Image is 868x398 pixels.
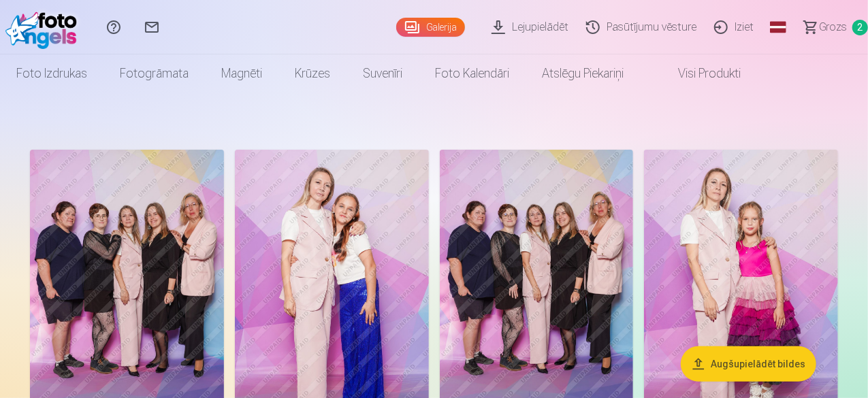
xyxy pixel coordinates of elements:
a: Krūzes [278,54,347,93]
img: /fa1 [5,5,84,49]
a: Atslēgu piekariņi [526,54,640,93]
span: Grozs [819,19,847,35]
a: Foto kalendāri [419,54,526,93]
a: Suvenīri [347,54,419,93]
a: Fotogrāmata [103,54,205,93]
a: Magnēti [205,54,278,93]
button: Augšupielādēt bildes [681,346,816,382]
span: 2 [852,20,868,35]
a: Galerija [396,18,465,37]
a: Visi produkti [640,54,757,93]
